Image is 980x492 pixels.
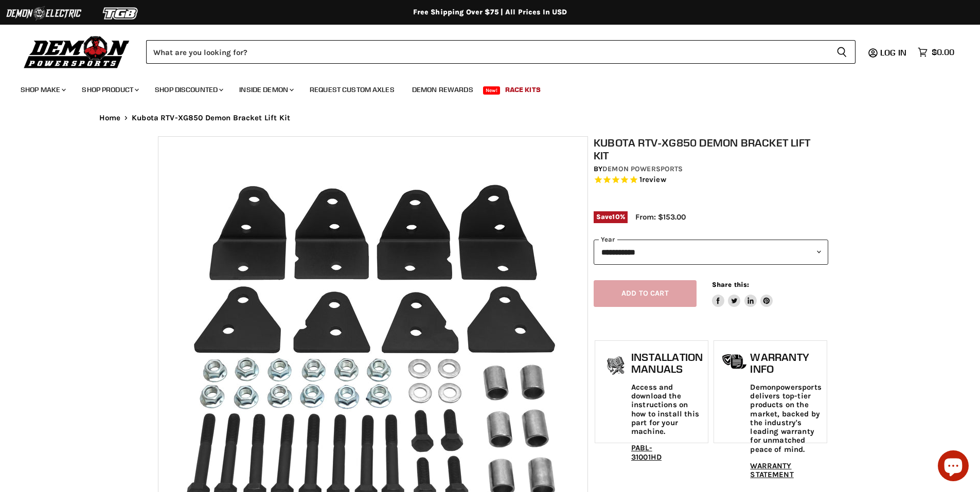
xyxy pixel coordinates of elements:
span: Kubota RTV-XG850 Demon Bracket Lift Kit [132,114,290,122]
img: Demon Powersports [21,33,133,70]
span: New! [483,86,501,95]
p: Access and download the instructions on how to install this part for your machine. [631,383,703,436]
a: PABL-31001HD [631,443,662,461]
a: Demon Rewards [404,79,481,100]
button: Search [828,40,856,64]
a: Race Kits [497,79,548,100]
inbox-online-store-chat: Shopify online store chat [935,450,972,484]
a: Inside Demon [231,79,300,100]
a: $0.00 [913,45,959,60]
a: Home [99,114,121,122]
a: Shop Product [74,79,145,100]
a: Demon Powersports [602,165,683,173]
span: Log in [880,47,906,58]
a: WARRANTY STATEMENT [750,461,793,479]
form: Product [146,40,856,64]
span: Save % [594,211,628,223]
h1: Warranty Info [750,351,821,375]
aside: Share this: [712,280,773,307]
span: Share this: [712,281,749,288]
span: From: $153.00 [635,212,686,222]
span: review [642,175,666,185]
a: Request Custom Axles [302,79,402,100]
img: install_manual-icon.png [603,354,629,379]
span: 1 reviews [639,175,666,185]
p: Demonpowersports delivers top-tier products on the market, backed by the industry's leading warra... [750,383,821,454]
h1: Kubota RTV-XG850 Demon Bracket Lift Kit [594,136,828,162]
img: warranty-icon.png [722,354,747,370]
img: TGB Logo 2 [82,4,159,23]
a: Shop Make [13,79,72,100]
a: Log in [876,48,913,57]
input: Search [146,40,828,64]
div: Free Shipping Over $75 | All Prices In USD [79,8,902,17]
span: $0.00 [932,47,954,57]
ul: Main menu [13,75,952,100]
select: year [594,240,828,265]
img: Demon Electric Logo 2 [5,4,82,23]
nav: Breadcrumbs [79,114,902,122]
span: Rated 5.0 out of 5 stars 1 reviews [594,175,828,186]
h1: Installation Manuals [631,351,703,375]
a: Shop Discounted [147,79,229,100]
div: by [594,163,828,175]
span: 10 [612,213,619,221]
